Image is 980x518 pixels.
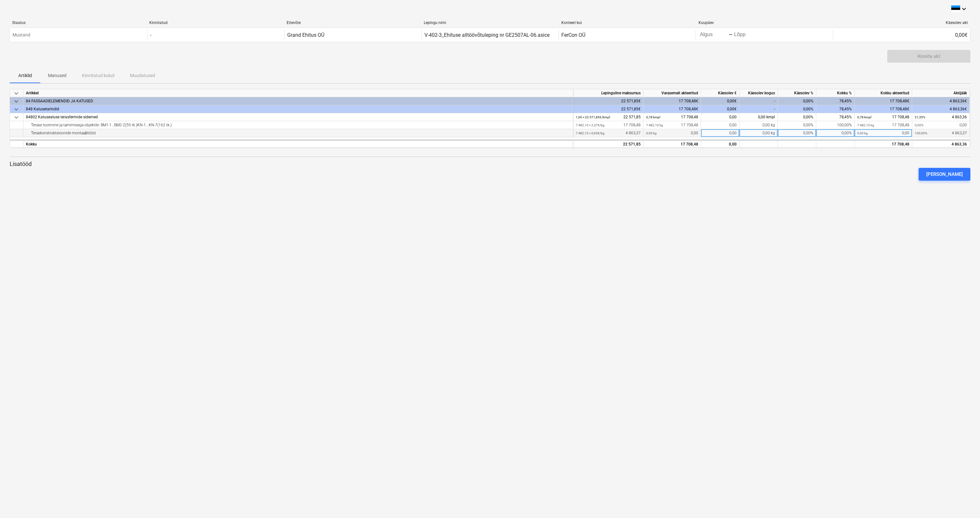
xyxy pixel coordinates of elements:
[12,32,30,38] p: Mustand
[646,115,660,119] small: 0,78 kmpl
[816,113,855,121] div: 78,45%
[739,97,778,105] div: -
[816,105,855,113] div: 78,45%
[915,131,927,135] small: 100,00%
[424,32,549,38] div: V-402-3_Ehituse alltöövõtuleping nr GE2507AL-06.asice
[12,114,20,121] span: keyboard_arrow_down
[17,72,33,79] p: Artiklid
[857,113,909,121] div: 17 708,48
[778,89,816,97] div: Käesolev %
[23,140,573,148] div: Kokku
[915,129,967,137] div: 4 863,37
[739,113,778,121] div: 0,00 kmpl
[26,121,570,129] div: Terase tootmine ja tarnimisega objektile: BM1-1…BM2-2(59 tk.)KN-1...KN-7(162 tk.)
[573,97,644,105] div: 22 571,85€
[816,129,855,137] div: 0,00%
[573,105,644,113] div: 22 571,85€
[729,33,733,37] div: -
[644,97,701,105] div: 17 708,48€
[646,123,663,127] small: 7 482,10 kg
[915,113,967,121] div: 4 863,36
[576,123,605,127] small: 7 482,10 × 2,37€ / kg
[855,89,912,97] div: Kokku akteeritud
[12,106,20,113] span: keyboard_arrow_down
[701,97,739,105] div: 0,00€
[855,97,912,105] div: 17 708,48€
[739,129,778,137] div: 0,00 kg
[912,89,970,97] div: Aktijääk
[857,121,909,129] div: 17 708,48
[646,113,698,121] div: 17 708,48
[915,115,925,119] small: 21,55%
[778,97,816,105] div: 0,00%
[48,72,67,79] p: Manused
[150,32,151,38] div: -
[915,121,967,129] div: 0,00
[576,140,641,148] div: 22 571,85
[12,20,144,25] div: Staatus
[739,105,778,113] div: -
[778,129,816,137] div: 0,00%
[778,113,816,121] div: 0,00%
[912,105,970,113] div: 4 863,36€
[23,89,573,97] div: Artikkel
[778,121,816,129] div: 0,00%
[646,140,698,148] div: 17 708,48
[739,121,778,129] div: 0,00 kg
[10,160,970,168] p: Lisatööd
[733,30,763,39] input: Lõpp
[12,98,20,105] span: keyboard_arrow_down
[699,30,729,39] input: Algus
[644,89,701,97] div: Varasemalt akteeritud
[701,89,739,97] div: Käesolev €
[816,89,855,97] div: Kokku %
[701,105,739,113] div: 0,00€
[857,129,909,137] div: 0,00
[701,129,739,137] div: 0,00
[857,115,871,119] small: 0,78 kmpl
[701,140,739,148] div: 0,00
[857,123,874,127] small: 7 482,10 kg
[926,170,963,178] div: [PERSON_NAME]
[26,105,570,113] div: 848 Katusetarindid
[561,20,693,25] div: Konteeri kui
[576,113,641,121] div: 22 571,85
[833,30,970,40] div: 0,00€
[912,97,970,105] div: 4 863,36€
[576,129,641,137] div: 4 863,37
[573,89,644,97] div: Lepinguline maksumus
[149,20,281,25] div: Kinnitatud
[576,121,641,129] div: 17 708,48
[26,113,570,121] div: 84802 Katusealuse terasfermide sidemed
[26,97,570,105] div: 84 FASSAADIELEMENDID JA KATUSED
[857,131,868,135] small: 0,00 kg
[778,105,816,113] div: 0,00%
[701,113,739,121] div: 0,00
[699,20,831,25] div: Kuupäev
[287,20,419,25] div: Ettevõte
[561,32,585,38] div: FerCon OÜ
[855,140,912,148] div: 17 708,48
[644,105,701,113] div: 17 708,48€
[915,123,923,127] small: 0,00%
[701,121,739,129] div: 0,00
[816,121,855,129] div: 100,00%
[424,20,556,25] div: Lepingu nimi
[836,20,968,25] div: Käesolev akt
[739,89,778,97] div: Käesolev kogus
[12,90,20,97] span: keyboard_arrow_down
[646,121,698,129] div: 17 708,48
[919,168,970,181] button: [PERSON_NAME]
[646,131,657,135] small: 0,00 kg
[855,105,912,113] div: 17 708,48€
[576,115,610,119] small: 1,00 × 22 571,85€ / kmpl
[816,97,855,105] div: 78,45%
[287,32,324,38] div: Grand Ehitus OÜ
[646,129,698,137] div: 0,00
[576,131,605,135] small: 7 482,10 × 0,65€ / kg
[915,140,967,148] div: 4 863,36
[26,129,570,137] div: Teraskonstruktsioonide montaažitööd
[960,5,968,13] i: keyboard_arrow_down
